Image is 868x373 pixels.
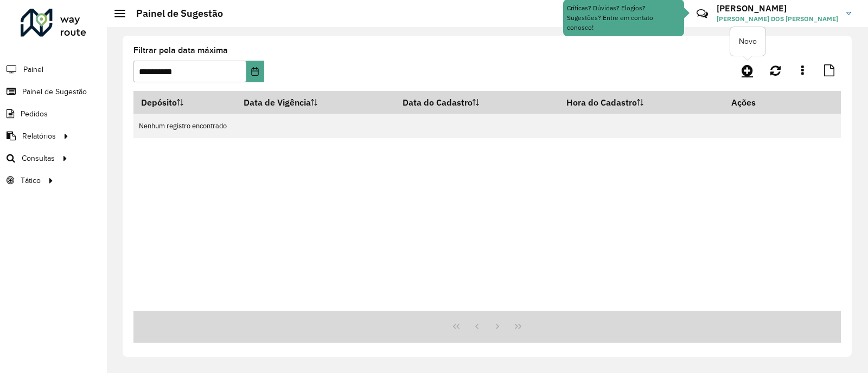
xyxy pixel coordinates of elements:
[559,91,724,114] th: Hora do Cadastro
[21,175,41,186] span: Tático
[22,153,55,164] span: Consultas
[125,8,223,19] h2: Painel de Sugestão
[730,27,765,56] div: Novo
[21,108,48,120] span: Pedidos
[724,91,789,114] th: Ações
[133,91,236,114] th: Depósito
[717,3,838,14] h3: [PERSON_NAME]
[133,114,841,138] td: Nenhum registro encontrado
[23,64,43,75] span: Painel
[395,91,559,114] th: Data do Cadastro
[22,86,87,97] span: Painel de Sugestão
[22,130,56,142] span: Relatórios
[133,44,228,57] label: Filtrar pela data máxima
[717,14,838,24] span: [PERSON_NAME] DOS [PERSON_NAME]
[246,61,264,82] button: Choose Date
[236,91,395,114] th: Data de Vigência
[691,2,714,25] a: Contato Rápido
